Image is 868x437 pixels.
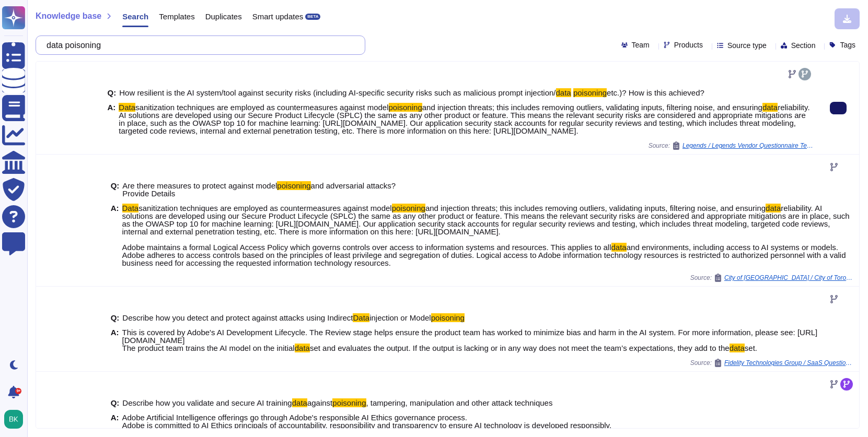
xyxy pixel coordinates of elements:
[573,88,607,97] mark: poisoning
[682,143,813,149] span: Legends / Legends Vendor Questionnaire Template 1 (1)
[119,103,809,135] span: reliability. AI solutions are developed using our Secure Product Lifecycle (SPLC) the same as any...
[425,204,766,212] span: and injection threats; this includes removing outliers, validating inputs, filtering noise, and e...
[41,36,354,54] input: Search a question or template...
[389,103,422,112] mark: poisoning
[295,344,310,352] mark: data
[730,344,745,352] mark: data
[840,41,855,49] span: Tags
[556,88,571,97] mark: data
[122,181,277,190] span: Are there measures to protect against model
[111,314,120,322] b: Q:
[111,414,119,437] b: A:
[766,204,781,212] mark: data
[119,103,135,112] mark: Data
[292,398,307,407] mark: data
[366,398,553,407] span: , tampering, manipulation and other attack techniques
[353,313,369,322] mark: Data
[690,274,855,282] span: Source:
[674,41,703,49] span: Products
[108,103,116,135] b: A:
[111,328,119,352] b: A:
[607,88,704,97] span: etc.)? How is this achieved?
[122,13,148,20] span: Search
[724,360,855,366] span: Fidelity Technologies Group / SaaS Questionnaire v2023
[431,313,465,322] mark: poisoning
[108,89,117,97] b: Q:
[119,88,555,97] span: How resilient is the AI system/tool against security risks (including AI-specific security risks ...
[762,103,778,112] mark: data
[310,344,730,352] span: set and evaluates the output. If the output is lacking or in any way does not meet the team’s exp...
[2,408,30,431] button: user
[111,399,120,407] b: Q:
[138,204,391,212] span: sanitization techniques are employed as countermeasures against model
[690,359,855,367] span: Source:
[791,42,816,49] span: Section
[135,103,388,112] span: sanitization techniques are employed as countermeasures against model
[649,141,813,150] span: Source:
[724,275,855,281] span: City of [GEOGRAPHIC_DATA] / City of Toronto CSPSQ v2.2 (1)
[4,410,23,429] img: user
[332,398,366,407] mark: poisoning
[111,182,120,197] b: Q:
[122,181,396,198] span: and adversarial attacks? Provide Details
[277,181,310,190] mark: poisoning
[727,42,767,49] span: Source type
[369,313,431,322] span: injection or Model
[611,243,627,252] mark: data
[392,204,425,212] mark: poisoning
[205,13,242,20] span: Duplicates
[15,388,21,394] div: 9+
[159,13,194,20] span: Templates
[36,12,101,20] span: Knowledge base
[122,204,850,252] span: reliability. AI solutions are developed using our Secure Product Lifecycle (SPLC) the same as any...
[422,103,762,112] span: and injection threats; this includes removing outliers, validating inputs, filtering noise, and e...
[305,14,320,20] div: BETA
[122,313,353,322] span: Describe how you detect and protect against attacks using Indirect
[122,243,846,267] span: and environments, including access to AI systems or models. Adobe adheres to access controls base...
[111,204,119,267] b: A:
[745,344,757,352] span: set.
[307,398,332,407] span: against
[122,204,139,212] mark: Data
[252,13,304,20] span: Smart updates
[122,328,818,352] span: This is covered by Adobe's AI Development Lifecycle. The Review stage helps ensure the product te...
[122,398,292,407] span: Describe how you validate and secure AI training
[632,41,650,49] span: Team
